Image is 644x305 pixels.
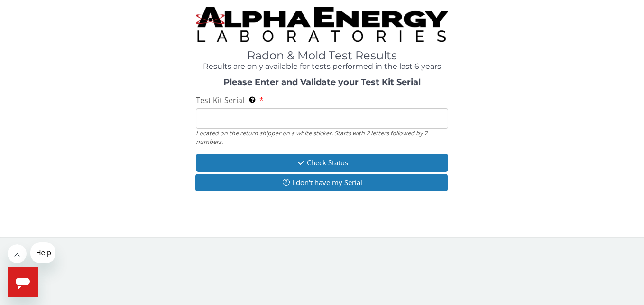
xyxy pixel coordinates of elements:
[8,267,38,297] iframe: Button to launch messaging window
[195,174,447,191] button: I don't have my Serial
[223,77,421,87] strong: Please Enter and Validate your Test Kit Serial
[196,49,448,62] h1: Radon & Mold Test Results
[196,129,448,146] div: Located on the return shipper on a white sticker. Starts with 2 letters followed by 7 numbers.
[30,242,55,263] iframe: Message from company
[196,154,448,172] button: Check Status
[196,95,244,105] span: Test Kit Serial
[196,62,448,71] h4: Results are only available for tests performed in the last 6 years
[8,244,27,263] iframe: Close message
[196,7,448,42] img: TightCrop.jpg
